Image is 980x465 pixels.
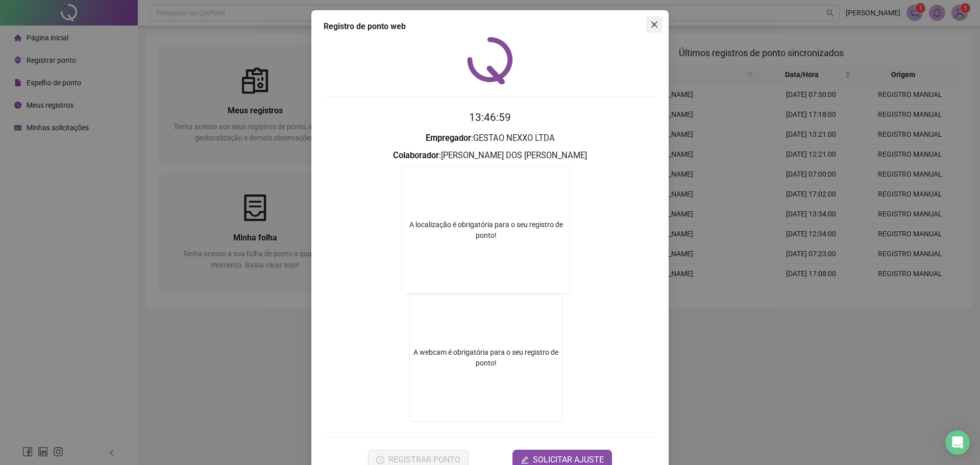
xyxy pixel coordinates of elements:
h3: : [PERSON_NAME] DOS [PERSON_NAME] [324,149,656,162]
div: Open Intercom Messenger [945,430,970,455]
span: edit [521,456,529,464]
time: 13:46:59 [469,111,511,124]
div: Registro de ponto web [324,20,656,33]
h3: : GESTAO NEXXO LTDA [324,132,656,145]
span: close [650,20,658,29]
img: QRPoint [467,37,513,84]
div: A webcam é obrigatória para o seu registro de ponto! [409,294,562,422]
strong: Empregador [426,133,471,143]
button: Close [646,16,663,33]
strong: Colaborador [393,151,439,160]
div: A localização é obrigatória para o seu registro de ponto! [402,219,570,241]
